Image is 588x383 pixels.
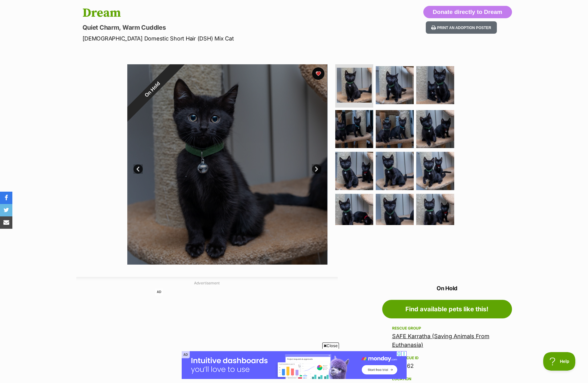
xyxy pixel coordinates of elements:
[113,50,191,128] div: On Hold
[335,194,373,232] img: Photo of Dream
[416,110,454,148] img: Photo of Dream
[392,326,502,331] div: Rescue group
[312,67,324,80] button: favourite
[335,110,373,148] img: Photo of Dream
[155,288,259,375] iframe: Advertisement
[416,194,454,232] img: Photo of Dream
[182,351,190,358] span: AD
[392,355,502,360] div: PetRescue ID
[382,300,512,318] a: Find available pets like this!
[335,152,373,190] img: Photo of Dream
[155,288,163,296] span: AD
[543,352,576,371] iframe: Help Scout Beacon - Open
[423,6,512,18] button: Donate directly to Dream
[376,66,414,104] img: Photo of Dream
[82,6,344,20] h1: Dream
[312,164,321,174] a: Next
[376,152,414,190] img: Photo of Dream
[416,66,454,104] img: Photo of Dream
[392,333,489,348] a: SAFE Karratha (Saving Animals From Euthanasia)
[382,284,512,292] p: On Hold
[392,362,502,370] div: 1140562
[376,110,414,148] img: Photo of Dream
[82,23,344,32] p: Quiet Charm, Warm Cuddles
[426,21,497,34] button: Print an adoption poster
[376,194,414,232] img: Photo of Dream
[133,164,143,174] a: Prev
[337,68,372,103] img: Photo of Dream
[392,377,502,381] div: Location
[416,152,454,190] img: Photo of Dream
[322,343,339,349] span: Close
[82,34,344,43] p: [DEMOGRAPHIC_DATA] Domestic Short Hair (DSH) Mix Cat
